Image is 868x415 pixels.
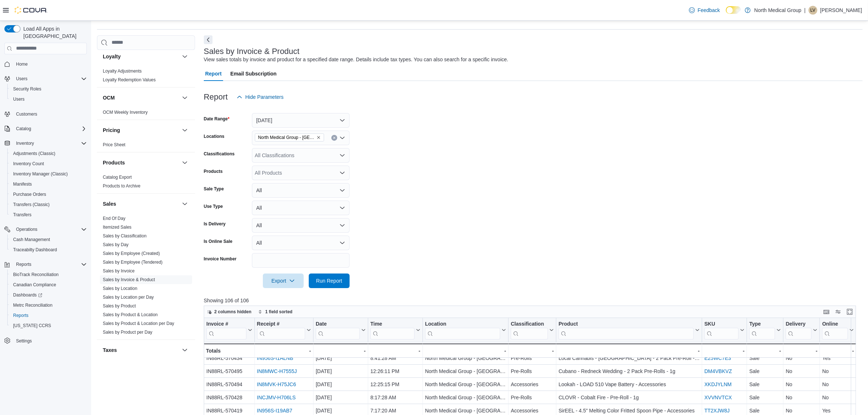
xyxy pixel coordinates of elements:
div: Taxes [97,360,195,381]
a: Reports [10,311,31,320]
span: Cash Management [10,235,87,244]
a: Products to Archive [103,183,140,189]
span: Sales by Product per Day [103,329,152,335]
span: Settings [16,338,32,344]
a: XKDJYLNM [704,381,732,387]
a: BioTrack Reconciliation [10,270,62,279]
span: Sales by Employee (Created) [103,251,160,256]
button: 1 field sorted [255,307,296,316]
button: Products [103,159,179,166]
a: Adjustments (Classic) [10,149,58,158]
button: Pricing [180,126,189,135]
span: Dark Mode [726,14,726,14]
span: Sales by Product & Location [103,312,158,318]
p: | [804,6,806,15]
div: Invoice # [206,321,246,339]
span: 1 field sorted [265,309,293,315]
span: Catalog [16,126,31,132]
button: Customers [1,109,90,119]
div: Invoice # [206,321,246,327]
h3: Pricing [103,127,120,134]
button: Purchase Orders [7,189,90,199]
a: XVVNVTCX [704,395,732,400]
span: Settings [13,336,87,345]
span: Sales by Product & Location per Day [103,321,174,326]
span: Users [13,96,24,102]
div: Type [749,321,775,327]
button: Reports [13,260,34,269]
button: OCM [103,94,179,101]
a: TT2XJW8J [704,408,729,414]
button: Receipt # [257,321,311,339]
button: Location [425,321,506,339]
a: Transfers [10,210,34,219]
div: No [822,367,854,376]
button: BioTrack Reconciliation [7,269,90,280]
h3: Loyalty [103,53,121,60]
div: Sale [749,380,781,389]
a: Canadian Compliance [10,280,59,289]
span: Inventory [16,140,34,146]
span: Sales by Employee (Tendered) [103,259,163,265]
div: [DATE] [316,354,366,362]
a: Inventory Manager (Classic) [10,170,71,178]
div: SKU URL [704,321,739,339]
a: Cash Management [10,235,53,244]
a: Dashboards [7,290,90,300]
button: [US_STATE] CCRS [7,321,90,331]
button: Time [370,321,420,339]
div: Product [558,321,694,339]
button: Sales [103,200,179,207]
span: Sales by Location [103,286,137,291]
div: Pre-Rolls [511,354,554,362]
div: Pre-Rolls [511,367,554,376]
div: - [316,346,366,355]
a: Manifests [10,180,35,189]
a: Sales by Day [103,242,129,247]
button: Open list of options [339,135,345,141]
a: Sales by Product & Location [103,312,158,317]
a: E25WC7E3 [704,355,731,361]
div: 12:25:15 PM [370,380,420,389]
div: Time [370,321,414,327]
div: Date [316,321,360,339]
span: Transfers (Classic) [10,200,87,209]
span: Washington CCRS [10,321,87,330]
span: Sales by Day [103,242,129,248]
a: Loyalty Adjustments [103,69,142,74]
span: Inventory Manager (Classic) [10,170,87,178]
span: North Medical Group - [GEOGRAPHIC_DATA] [258,134,315,141]
a: Settings [13,337,35,345]
div: - [704,346,744,355]
button: Display options [834,307,842,316]
button: Canadian Compliance [7,280,90,290]
div: No [822,380,854,389]
button: Online [822,321,854,339]
button: Home [1,59,90,69]
span: Feedback [698,7,720,14]
span: Manifests [13,181,32,187]
button: Keyboard shortcuts [822,307,831,316]
div: North Medical Group - [GEOGRAPHIC_DATA] [425,367,506,376]
button: Users [13,74,30,83]
a: Sales by Product per Day [103,330,152,335]
div: Yes [822,354,854,362]
span: Home [13,59,87,69]
span: End Of Day [103,216,125,221]
div: IN88RL-570434 [206,354,252,362]
span: Catalog Export [103,174,132,180]
button: Pricing [103,127,179,134]
div: OCM [97,108,195,120]
button: Date [316,321,366,339]
button: Products [180,158,189,167]
label: Products [204,168,223,174]
div: - [425,346,506,355]
span: Sales by Location per Day [103,294,154,300]
div: Type [749,321,775,339]
span: Export [267,274,299,288]
div: Classification [511,321,548,327]
span: Purchase Orders [13,191,46,197]
div: [DATE] [316,367,366,376]
a: Sales by Employee (Tendered) [103,260,163,265]
div: Receipt # URL [257,321,305,339]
